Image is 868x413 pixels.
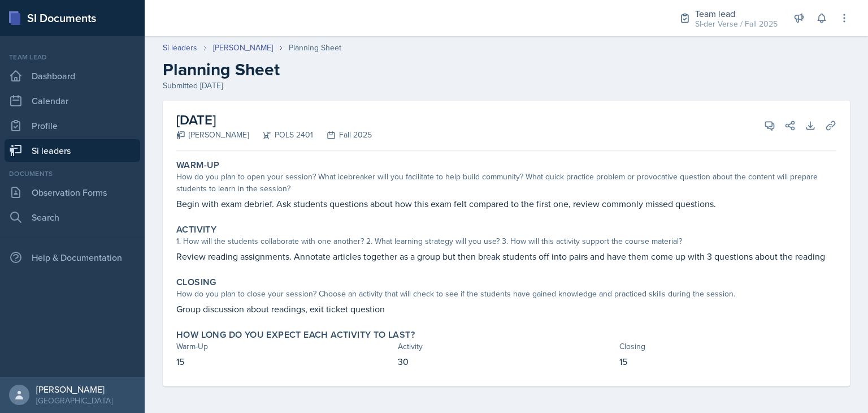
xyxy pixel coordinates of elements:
label: Closing [176,277,216,288]
div: How do you plan to open your session? What icebreaker will you facilitate to help build community... [176,171,836,195]
div: Activity [398,341,615,352]
label: Warm-Up [176,160,220,171]
p: 15 [176,355,393,368]
div: Team lead [695,7,778,20]
div: POLS 2401 [249,129,313,141]
div: [GEOGRAPHIC_DATA] [36,395,112,406]
label: How long do you expect each activity to last? [176,329,415,341]
a: Observation Forms [5,181,140,204]
div: SI-der Verse / Fall 2025 [695,18,778,30]
div: How do you plan to close your session? Choose an activity that will check to see if the students ... [176,288,836,300]
a: Dashboard [5,64,140,87]
p: Begin with exam debrief. Ask students questions about how this exam felt compared to the first on... [176,197,836,210]
p: 30 [398,355,615,368]
label: Activity [176,224,216,235]
h2: Planning Sheet [163,59,850,80]
a: [PERSON_NAME] [213,42,273,54]
div: Help & Documentation [5,246,140,269]
p: Group discussion about readings, exit ticket question [176,302,836,316]
div: Closing [619,341,836,352]
a: Si leaders [163,42,197,54]
div: [PERSON_NAME] [36,384,112,395]
p: Review reading assignments. Annotate articles together as a group but then break students off int... [176,249,836,263]
div: Team lead [5,52,140,62]
a: Calendar [5,89,140,112]
div: Documents [5,169,140,179]
h2: [DATE] [176,110,372,130]
div: Submitted [DATE] [163,80,850,92]
div: Planning Sheet [289,42,341,54]
div: Fall 2025 [313,129,372,141]
a: Si leaders [5,139,140,162]
a: Search [5,206,140,229]
div: Warm-Up [176,341,393,352]
div: 1. How will the students collaborate with one another? 2. What learning strategy will you use? 3.... [176,235,836,247]
a: Profile [5,114,140,137]
div: [PERSON_NAME] [176,129,249,141]
p: 15 [619,355,836,368]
